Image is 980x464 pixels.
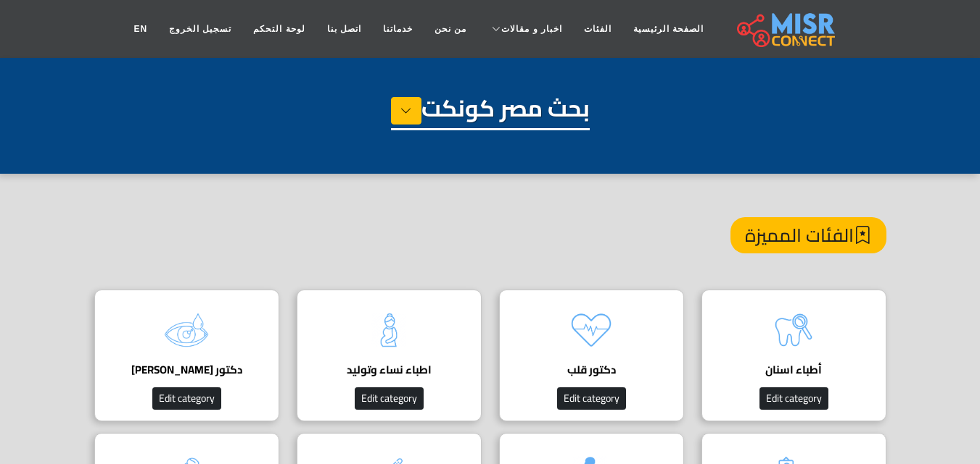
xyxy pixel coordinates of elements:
[242,15,316,43] a: لوحة التحكم
[123,15,158,43] a: EN
[391,94,590,130] h1: بحث مصر كونكت
[152,387,221,410] button: Edit category
[522,363,662,376] h4: دكتور قلب
[372,15,424,43] a: خدماتنا
[477,15,573,43] a: اخبار و مقالات
[86,290,288,421] a: دكتور [PERSON_NAME] Edit category
[316,15,372,43] a: اتصل بنا
[490,290,693,421] a: دكتور قلب Edit category
[158,15,242,43] a: تسجيل الخروج
[501,22,562,35] span: اخبار و مقالات
[730,217,886,253] h4: الفئات المميزة
[562,301,620,359] img: kQgAgBbLbYzX17DbAKQs.png
[355,387,424,410] button: Edit category
[319,363,459,376] h4: اطباء نساء وتوليد
[724,363,864,376] h4: أطباء اسنان
[765,301,823,359] img: k714wZmFaHWIHbCst04N.png
[573,15,622,43] a: الفئات
[557,387,626,410] button: Edit category
[759,387,828,410] button: Edit category
[288,290,490,421] a: اطباء نساء وتوليد Edit category
[360,301,418,359] img: tQBIxbFzDjHNxea4mloJ.png
[622,15,715,43] a: الصفحة الرئيسية
[117,363,257,376] h4: دكتور [PERSON_NAME]
[157,301,215,359] img: O3vASGqC8OE0Zbp7R2Y3.png
[693,290,895,421] a: أطباء اسنان Edit category
[424,15,477,43] a: من نحن
[737,11,834,47] img: main.misr_connect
